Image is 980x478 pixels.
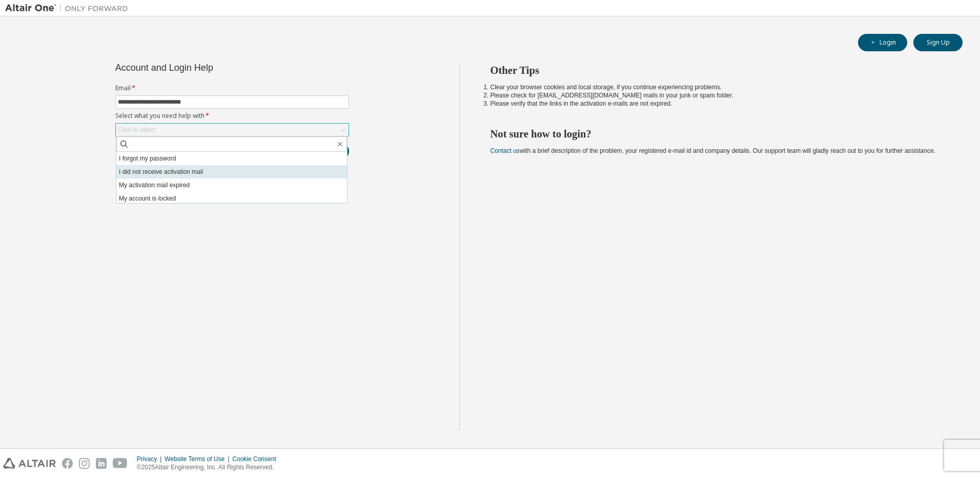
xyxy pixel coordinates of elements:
div: Click to select [116,124,349,136]
button: Sign Up [913,34,963,51]
div: Cookie Consent [232,455,282,463]
li: Please check for [EMAIL_ADDRESS][DOMAIN_NAME] mails in your junk or spam folder. [491,91,945,99]
h2: Not sure how to login? [491,127,945,141]
img: instagram.svg [79,458,90,469]
img: linkedin.svg [96,458,107,469]
h2: Other Tips [491,64,945,77]
span: with a brief description of the problem, your registered e-mail id and company details. Our suppo... [491,147,935,154]
img: Altair One [5,3,133,13]
label: Email [115,84,349,92]
div: Website Terms of Use [165,455,232,463]
img: altair_logo.svg [3,458,56,469]
li: Please verify that the links in the activation e-mails are not expired. [491,99,945,108]
div: Account and Login Help [115,64,302,72]
li: Clear your browser cookies and local storage, if you continue experiencing problems. [491,83,945,91]
div: Click to select [118,126,156,134]
div: Privacy [137,455,165,463]
img: youtube.svg [113,458,128,469]
a: Contact us [491,147,520,154]
img: facebook.svg [62,458,73,469]
button: Login [858,34,907,51]
li: I forgot my password [116,152,347,165]
label: Select what you need help with [115,112,349,120]
p: © 2025 Altair Engineering, Inc. All Rights Reserved. [137,463,282,472]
